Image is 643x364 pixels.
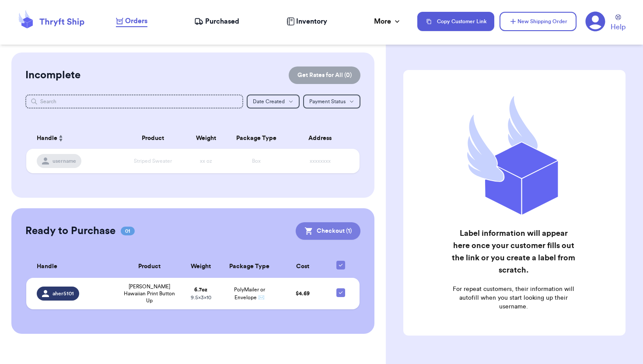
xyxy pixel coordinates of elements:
[125,16,147,26] span: Orders
[120,128,186,149] th: Product
[52,157,76,164] span: username
[253,99,285,104] span: Date Created
[52,290,74,297] span: aher5101
[117,255,182,278] th: Product
[303,94,360,108] button: Payment Status
[37,262,57,271] span: Handle
[309,99,346,104] span: Payment Status
[611,14,626,32] a: Help
[37,134,57,143] span: Handle
[279,255,327,278] th: Cost
[451,285,575,311] p: For repeat customers, their information will autofill when you start looking up their username.
[194,287,207,292] strong: 6.7 oz
[220,255,279,278] th: Package Type
[182,255,220,278] th: Weight
[296,16,327,27] span: Inventory
[226,128,286,149] th: Package Type
[57,133,64,143] button: Sort ascending
[121,227,135,235] span: 01
[194,16,239,27] a: Purchased
[25,224,115,238] h2: Ready to Purchase
[200,158,212,164] span: xx oz
[205,16,239,27] span: Purchased
[287,16,327,27] a: Inventory
[451,227,575,276] h2: Label information will appear here once your customer fills out the link or you create a label fr...
[186,128,226,149] th: Weight
[296,222,360,240] button: Checkout (1)
[374,16,402,27] div: More
[296,291,310,296] span: $ 4.69
[122,283,176,304] span: [PERSON_NAME] Hawaiian Print Button Up
[611,22,626,32] span: Help
[252,158,261,164] span: Box
[247,94,300,108] button: Date Created
[289,66,360,84] button: Get Rates for All (0)
[417,12,494,31] button: Copy Customer Link
[191,295,211,300] span: 9.5 x 3 x 10
[25,68,80,82] h2: Incomplete
[25,94,243,108] input: Search
[134,158,172,164] span: Striped Sweater
[286,128,359,149] th: Address
[500,12,577,31] button: New Shipping Order
[234,287,265,300] span: PolyMailer or Envelope ✉️
[310,158,331,164] span: xxxxxxxx
[116,16,147,27] a: Orders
